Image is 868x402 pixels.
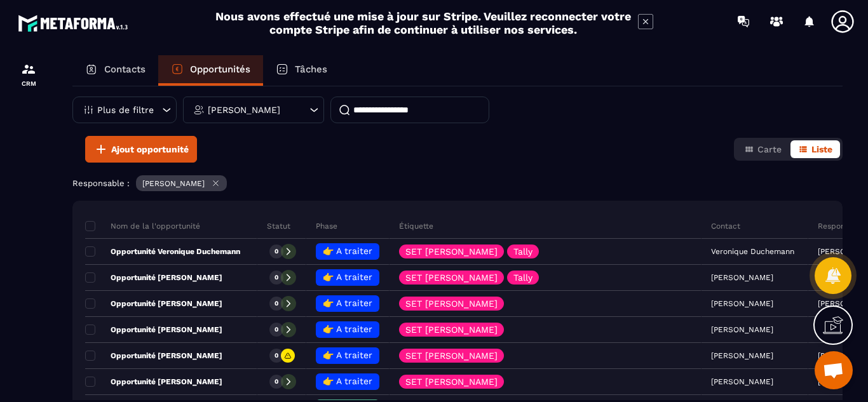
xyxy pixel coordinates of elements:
[323,298,372,308] span: 👉 A traiter
[275,377,278,386] p: 0
[18,11,132,35] img: logo
[215,10,632,36] h2: Nous avons effectué une mise à jour sur Stripe. Veuillez reconnecter votre compte Stripe afin de ...
[208,105,280,114] p: [PERSON_NAME]
[405,247,498,256] p: SET [PERSON_NAME]
[3,80,54,87] p: CRM
[275,299,278,308] p: 0
[405,325,498,334] p: SET [PERSON_NAME]
[323,246,372,256] span: 👉 A traiter
[811,144,832,154] span: Liste
[97,105,154,114] p: Plus de filtre
[815,351,853,389] div: Ouvrir le chat
[85,136,197,163] button: Ajout opportunité
[323,272,372,282] span: 👉 A traiter
[405,299,498,308] p: SET [PERSON_NAME]
[85,221,200,231] p: Nom de la l'opportunité
[85,272,222,283] p: Opportunité [PERSON_NAME]
[323,376,372,386] span: 👉 A traiter
[267,221,290,231] p: Statut
[405,377,498,386] p: SET [PERSON_NAME]
[190,64,250,75] p: Opportunités
[275,273,278,282] p: 0
[21,62,36,77] img: formation
[513,247,532,256] p: Tally
[323,350,372,360] span: 👉 A traiter
[736,140,789,158] button: Carte
[142,179,205,188] p: [PERSON_NAME]
[3,52,54,97] a: formationformationCRM
[790,140,840,158] button: Liste
[757,144,782,154] span: Carte
[263,55,340,86] a: Tâches
[104,64,146,75] p: Contacts
[275,351,278,360] p: 0
[85,298,222,309] p: Opportunité [PERSON_NAME]
[275,325,278,334] p: 0
[111,143,189,156] span: Ajout opportunité
[513,273,532,282] p: Tally
[399,221,433,231] p: Étiquette
[405,273,498,282] p: SET [PERSON_NAME]
[85,246,240,257] p: Opportunité Veronique Duchemann
[85,325,222,335] p: Opportunité [PERSON_NAME]
[72,55,158,86] a: Contacts
[711,221,740,231] p: Contact
[316,221,337,231] p: Phase
[295,64,327,75] p: Tâches
[818,221,865,231] p: Responsable
[72,178,130,188] p: Responsable :
[323,324,372,334] span: 👉 A traiter
[158,55,263,86] a: Opportunités
[85,351,222,361] p: Opportunité [PERSON_NAME]
[405,351,498,360] p: SET [PERSON_NAME]
[275,247,278,256] p: 0
[85,377,222,387] p: Opportunité [PERSON_NAME]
